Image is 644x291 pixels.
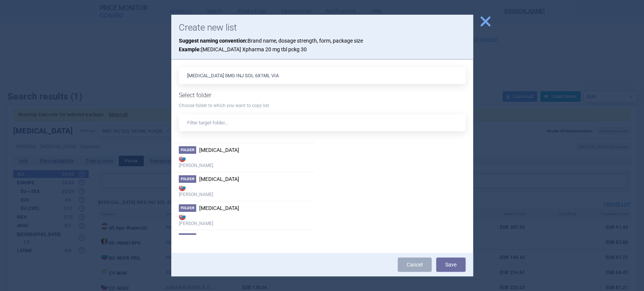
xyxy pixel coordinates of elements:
strong: Suggest naming convention: [179,38,247,44]
span: Pegasys [199,234,239,240]
img: SK [179,155,186,162]
p: Choose folder to which you want to copy list [179,103,466,109]
span: Parsabiv [199,205,239,211]
input: Filter target folder… [179,114,466,131]
button: Save [436,257,466,272]
strong: Example: [179,46,201,52]
strong: [PERSON_NAME] [179,212,307,227]
strong: [PERSON_NAME] [179,183,307,198]
span: Folder [179,146,196,154]
span: Folder [179,204,196,212]
a: Cancel [398,257,432,272]
img: SK [179,213,186,220]
input: List name [179,67,466,84]
span: Ozempic [199,147,239,153]
h1: Select folder [179,92,466,99]
p: Brand name, dosage strength, form, package size [MEDICAL_DATA] Xpharma 20 mg tbl pckg 30 [179,37,466,54]
span: Folder [179,233,196,241]
strong: [PERSON_NAME] [179,154,307,169]
span: Padcev [199,176,239,182]
img: SK [179,184,186,191]
span: Folder [179,175,196,183]
h1: Create new list [179,22,466,33]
